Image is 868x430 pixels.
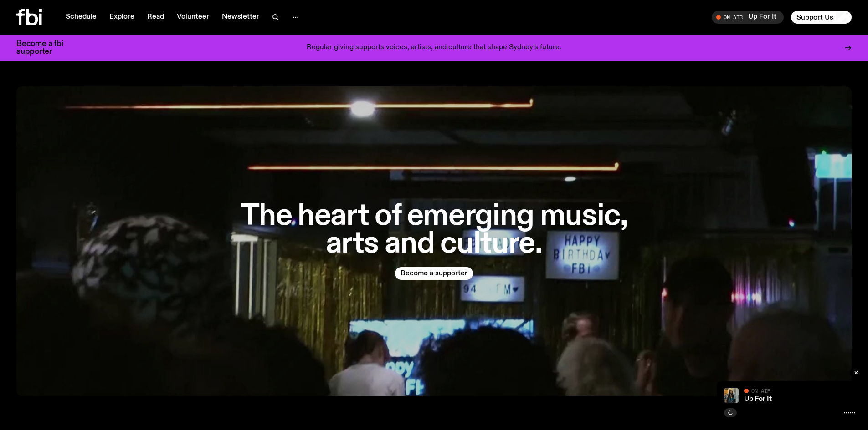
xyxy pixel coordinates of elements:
[395,267,473,280] button: Become a supporter
[216,11,265,24] a: Newsletter
[744,395,772,403] a: Up For It
[791,11,852,24] button: Support Us
[751,388,770,394] span: On Air
[307,44,561,52] p: Regular giving supports voices, artists, and culture that shape Sydney’s future.
[171,11,215,24] a: Volunteer
[230,202,638,258] h1: The heart of emerging music, arts and culture.
[724,388,739,403] img: Ify - a Brown Skin girl with black braided twists, looking up to the side with her tongue stickin...
[16,40,75,56] h3: Become a fbi supporter
[60,11,102,24] a: Schedule
[712,11,784,24] button: On AirUp For It
[142,11,169,24] a: Read
[104,11,140,24] a: Explore
[796,13,833,21] span: Support Us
